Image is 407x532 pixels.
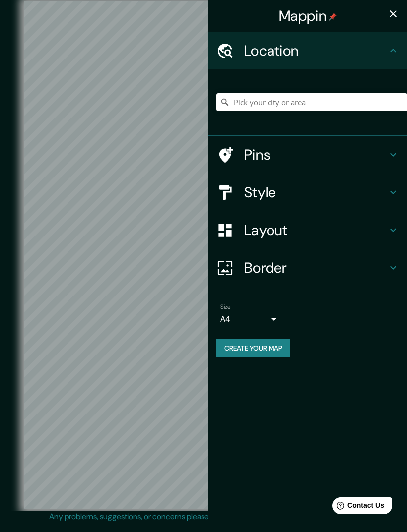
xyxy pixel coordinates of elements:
h4: Style [244,183,387,201]
label: Size [220,303,231,311]
div: Layout [208,211,407,249]
p: Any problems, suggestions, or concerns please email . [49,511,354,523]
div: Border [208,249,407,287]
div: A4 [220,311,280,327]
h4: Mappin [279,7,337,25]
div: Style [208,174,407,211]
div: Location [208,32,407,69]
h4: Pins [244,146,387,164]
input: Pick your city or area [216,93,407,111]
iframe: Help widget launcher [319,493,396,521]
div: Pins [208,136,407,174]
button: Create your map [216,339,290,357]
img: pin-icon.png [329,13,337,21]
h4: Layout [244,221,387,239]
h4: Location [244,42,387,59]
h4: Border [244,259,387,277]
canvas: Map [24,1,383,509]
